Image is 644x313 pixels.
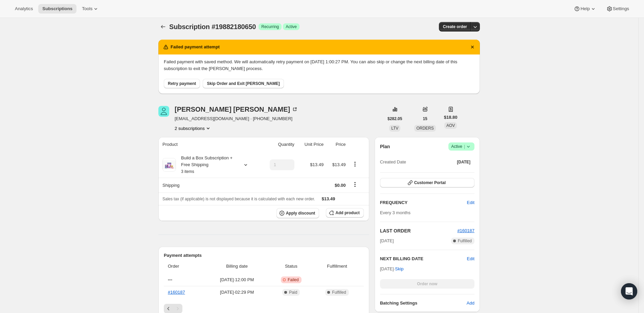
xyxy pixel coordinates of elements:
[288,277,299,283] span: Failed
[332,290,346,295] span: Fulfilled
[457,227,474,234] button: #160187
[310,162,324,167] span: $13.49
[453,157,474,167] button: [DATE]
[181,169,194,174] small: 3 items
[350,160,360,168] button: Product actions
[206,263,268,270] span: Billing date
[602,4,633,14] button: Settings
[463,298,479,309] button: Add
[380,178,474,187] button: Customer Portal
[11,4,37,14] button: Analytics
[444,114,458,121] span: $18.80
[580,6,590,12] span: Help
[457,159,470,165] span: [DATE]
[176,155,237,175] div: Build a Box Subscription + Free Shipping
[42,6,72,12] span: Subscriptions
[463,197,479,208] button: Edit
[175,125,212,132] button: Product actions
[380,238,394,244] span: [DATE]
[82,6,92,12] span: Tools
[164,252,364,259] h2: Payment attempts
[380,227,458,234] h2: LAST ORDER
[419,114,431,124] button: 15
[458,238,472,244] span: Fulfilled
[168,81,196,86] span: Retry payment
[158,137,260,152] th: Product
[168,277,172,282] span: ---
[286,210,315,216] span: Apply discount
[203,79,284,88] button: Skip Order and Exit [PERSON_NAME]
[261,24,279,29] span: Recurring
[175,106,298,113] div: [PERSON_NAME] [PERSON_NAME]
[446,123,455,128] span: AOV
[272,263,310,270] span: Status
[276,208,319,218] button: Apply discount
[326,137,348,152] th: Price
[380,266,404,271] span: [DATE] ·
[158,178,260,193] th: Shipping
[158,106,169,117] span: Maria Rocha-Hulsey
[158,22,168,31] button: Subscriptions
[15,6,33,12] span: Analytics
[380,143,390,150] h2: Plan
[286,24,297,29] span: Active
[380,199,467,206] h2: FREQUENCY
[380,300,467,307] h6: Batching Settings
[168,290,185,295] a: #160187
[395,266,403,272] span: Skip
[439,22,471,31] button: Create order
[387,116,402,121] span: $282.05
[169,23,256,30] span: Subscription #19882180650
[38,4,76,14] button: Subscriptions
[164,259,204,274] th: Order
[322,196,335,201] span: $13.49
[457,228,474,233] a: #160187
[383,114,406,124] button: $282.05
[467,300,474,307] span: Add
[171,44,220,50] h2: Failed payment attempt
[467,255,474,262] button: Edit
[207,81,280,86] span: Skip Order and Exit [PERSON_NAME]
[451,143,472,150] span: Active
[468,42,477,52] button: Dismiss notification
[416,126,434,131] span: ORDERS
[162,197,315,201] span: Sales tax (if applicable) is not displayed because it is calculated with each new order.
[380,210,410,215] span: Every 3 months
[350,181,360,188] button: Shipping actions
[206,276,268,283] span: [DATE] · 12:00 PM
[175,115,298,122] span: [EMAIL_ADDRESS][DOMAIN_NAME] · [PHONE_NUMBER]
[260,137,296,152] th: Quantity
[570,4,600,14] button: Help
[314,263,359,270] span: Fulfillment
[78,4,103,14] button: Tools
[423,116,427,121] span: 15
[380,159,406,165] span: Created Date
[391,264,407,274] button: Skip
[206,289,268,296] span: [DATE] · 02:29 PM
[414,180,446,185] span: Customer Portal
[326,208,363,218] button: Add product
[164,79,200,88] button: Retry payment
[464,144,465,149] span: |
[391,126,398,131] span: LTV
[613,6,629,12] span: Settings
[332,162,346,167] span: $13.49
[335,210,359,216] span: Add product
[443,24,467,29] span: Create order
[467,199,474,206] span: Edit
[621,283,637,299] div: Open Intercom Messenger
[164,59,474,72] p: Failed payment with saved method. We will automatically retry payment on [DATE] 1:00:27 PM. You c...
[296,137,326,152] th: Unit Price
[380,255,467,262] h2: NEXT BILLING DATE
[335,183,346,188] span: $0.00
[289,290,297,295] span: Paid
